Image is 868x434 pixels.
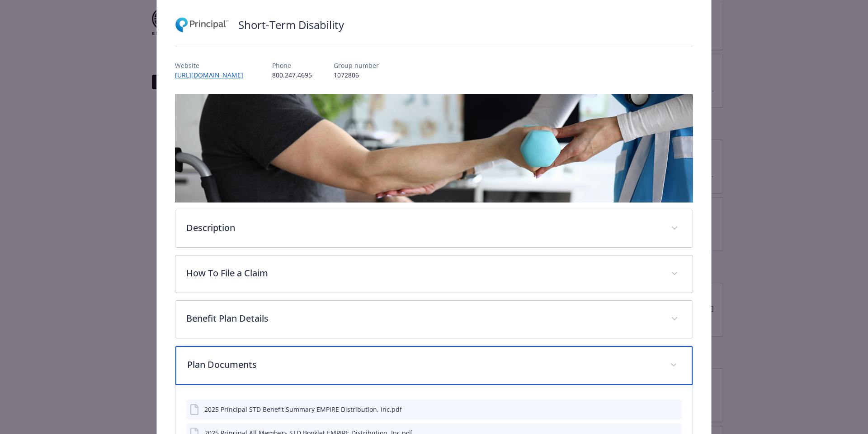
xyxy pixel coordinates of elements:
[175,301,693,338] div: Benefit Plan Details
[670,405,678,414] button: preview file
[272,70,312,80] p: 800.247.4695
[186,266,660,280] p: How To File a Claim
[175,256,693,293] div: How To File a Claim
[187,358,660,371] p: Plan Documents
[204,405,402,414] div: 2025 Principal STD Benefit Summary EMPIRE Distribution, Inc.pdf
[186,221,660,235] p: Description
[175,346,693,385] div: Plan Documents
[175,61,250,70] p: Website
[238,17,344,33] h2: Short-Term Disability
[656,405,663,414] button: download file
[186,312,660,325] p: Benefit Plan Details
[334,70,379,80] p: 1072806
[175,11,229,39] img: Principal Financial Group Inc
[272,61,312,70] p: Phone
[175,71,250,79] a: [URL][DOMAIN_NAME]
[175,94,693,203] img: banner
[175,210,693,247] div: Description
[334,61,379,70] p: Group number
